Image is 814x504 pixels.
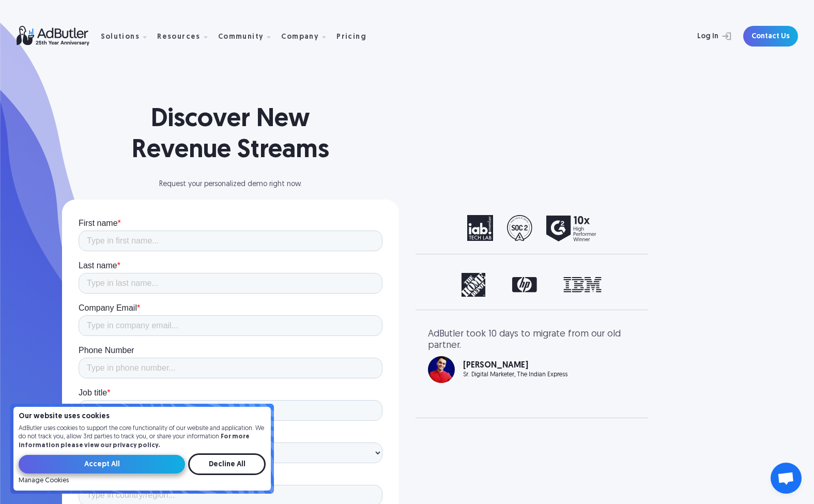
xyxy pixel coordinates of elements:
[19,424,266,450] p: AdButler uses cookies to support the core functionality of our website and application. We do not...
[428,329,636,405] div: carousel
[101,34,140,41] div: Solutions
[19,477,69,484] a: Manage Cookies
[428,273,636,297] div: 1 of 3
[743,26,798,47] a: Contact Us
[157,34,201,41] div: Resources
[19,413,266,420] h4: Our website uses cookies
[218,20,280,53] div: Community
[19,453,266,484] form: Email Form
[594,215,636,241] div: next slide
[428,273,636,297] div: carousel
[336,34,366,41] div: Pricing
[218,34,264,41] div: Community
[428,329,636,383] div: 1 of 3
[771,463,802,494] div: Open chat
[101,20,156,53] div: Solutions
[157,20,216,53] div: Resources
[62,181,399,188] div: Request your personalized demo right now.
[428,329,636,351] div: AdButler took 10 days to migrate from our old partner.
[463,372,567,378] div: Sr. Digital Marketer, The Indian Express
[19,455,185,474] input: Accept All
[188,453,266,475] input: Decline All
[281,20,334,53] div: Company
[594,273,636,297] div: next slide
[62,104,399,166] h1: Discover New Revenue Streams
[428,215,636,241] div: 1 of 2
[594,329,636,405] div: next slide
[428,215,636,241] div: carousel
[281,34,319,41] div: Company
[670,26,737,47] a: Log In
[463,361,567,370] div: [PERSON_NAME]
[336,32,375,41] a: Pricing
